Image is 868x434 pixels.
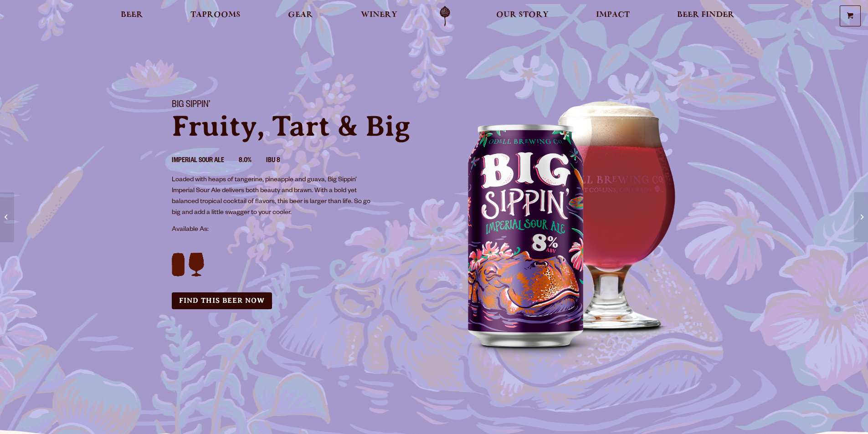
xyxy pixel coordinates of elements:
[185,6,247,26] a: Taprooms
[172,177,370,217] span: Loaded with heaps of tangerine, pineapple and guava, Big Sippin’ Imperial Sour Ale delivers both ...
[172,225,423,235] p: Available As:
[115,6,149,26] a: Beer
[172,100,423,112] h1: Big Sippin’
[172,112,423,141] p: Fruity, Tart & Big
[172,155,239,167] li: Imperial Sour Ale
[490,6,555,26] a: Our Story
[172,292,272,309] a: Find this Beer Now
[190,11,241,19] span: Taprooms
[266,155,295,167] li: IBU 8
[288,11,313,19] span: Gear
[671,6,740,26] a: Beer Finder
[590,6,636,26] a: Impact
[282,6,319,26] a: Gear
[496,11,549,19] span: Our Story
[355,6,403,26] a: Winery
[596,11,630,19] span: Impact
[428,6,462,26] a: Odell Home
[361,11,397,19] span: Winery
[434,89,708,362] img: Big Sippin' Imperial Sour Ale
[239,155,266,167] li: 8.0%
[121,11,143,19] span: Beer
[677,11,734,19] span: Beer Finder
